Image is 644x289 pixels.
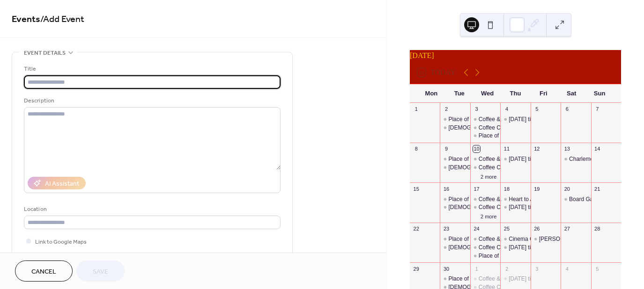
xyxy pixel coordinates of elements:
div: Coffee Club [479,164,508,172]
span: Event details [24,48,66,58]
div: 29 [413,265,420,272]
div: [DEMOGRAPHIC_DATA] Circle [448,124,527,132]
div: Place of Welcome [440,195,470,203]
div: 30 [443,265,450,272]
div: Title [24,64,279,74]
div: 22 [413,225,420,232]
div: 2 [443,106,450,113]
button: Cancel [15,260,73,282]
div: Place of Welcome [448,155,494,163]
div: Thursday time [500,275,530,283]
div: Coffee & Craft [479,235,514,243]
div: [DATE] time [509,116,539,123]
div: Cinema Club [500,235,530,243]
div: Coffee & Craft [470,116,500,123]
div: Charlemont Coffee Morning [561,155,591,163]
div: Coffee Club [470,244,500,252]
div: Wed [474,84,502,103]
div: Ladies Circle [440,164,470,172]
div: Coffee Club [479,203,508,211]
div: 3 [533,265,540,272]
div: Wesley Ladies Circle [531,235,561,243]
div: Coffee Club [470,164,500,172]
div: Board Game Café [569,195,614,203]
div: [DEMOGRAPHIC_DATA] Circle [448,164,527,172]
div: 8 [413,145,420,152]
button: 2 more [477,212,500,220]
div: 2 [503,265,510,272]
div: Place of Welcome [448,195,494,203]
div: Tue [445,84,474,103]
div: [DEMOGRAPHIC_DATA] Circle [448,244,527,252]
div: Thursday time [500,244,530,252]
div: Coffee & Craft [470,155,500,163]
div: 1 [413,106,420,113]
span: / Add Event [40,10,84,29]
div: Heart to Art [509,195,537,203]
div: Place of Welcome [440,235,470,243]
div: Ladies Circle [440,244,470,252]
div: Thursday time [500,116,530,123]
span: Link to Google Maps [35,237,87,247]
div: Board Game Café [561,195,591,203]
div: Cinema Club [509,235,541,243]
div: 6 [563,106,570,113]
div: 14 [594,145,601,152]
span: Cancel [31,267,56,277]
div: Description [24,96,279,106]
div: Coffee & Craft [479,195,514,203]
div: [DATE] [410,50,621,61]
div: Coffee & Craft [470,195,500,203]
div: 7 [594,106,601,113]
div: 24 [473,225,480,232]
div: Location [24,204,279,214]
div: Coffee & Craft [479,155,514,163]
div: Coffee & Craft [470,235,500,243]
div: 5 [594,265,601,272]
div: Sun [585,84,614,103]
div: [DATE] time [509,155,539,163]
div: Place of Welcome [440,155,470,163]
div: 15 [413,185,420,192]
div: Mon [417,84,445,103]
div: Ladies Circle [440,203,470,211]
div: 11 [503,145,510,152]
div: Place of Welcome [479,252,524,260]
div: Coffee Club [479,124,508,132]
div: Coffee & Craft [479,116,514,123]
div: Place of Welcome [448,275,494,283]
div: 5 [533,106,540,113]
div: 16 [443,185,450,192]
div: 12 [533,145,540,152]
div: Coffee Club [470,203,500,211]
div: Place of Welcome [448,116,494,123]
div: 17 [473,185,480,192]
div: Place of Welcome [440,116,470,123]
div: Thursday time [500,203,530,211]
div: 3 [473,106,480,113]
div: Thu [502,84,530,103]
div: [DATE] time [509,203,539,211]
div: 25 [503,225,510,232]
div: 13 [563,145,570,152]
div: Fri [529,84,557,103]
div: 20 [563,185,570,192]
div: [DATE] time [509,244,539,252]
div: 27 [563,225,570,232]
div: Coffee & Craft [479,275,514,283]
div: Charlemont Coffee Morning [569,155,638,163]
div: 1 [473,265,480,272]
div: 18 [503,185,510,192]
div: Heart to Art [500,195,530,203]
div: Ladies Circle [440,124,470,132]
div: Place of Welcome [470,252,500,260]
div: Sat [557,84,585,103]
div: 26 [533,225,540,232]
div: Coffee Club [479,244,508,252]
div: Place of Welcome [479,132,524,140]
div: 28 [594,225,601,232]
div: Coffee Club [470,124,500,132]
a: Events [12,10,40,29]
div: 19 [533,185,540,192]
